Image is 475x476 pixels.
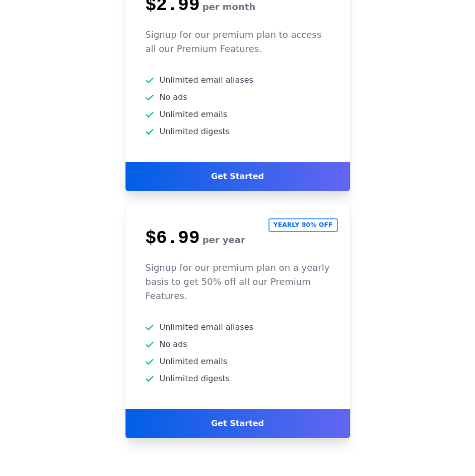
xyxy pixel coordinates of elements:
[146,28,330,56] p: Signup for our premium plan to access all our Premium Features.
[160,74,253,86] span: Unlimited email aliases
[160,355,228,368] span: Unlimited emails
[146,261,330,303] p: Signup for our premium plan on a yearly basis to get 50% off all our Premium Features.
[160,126,230,138] span: Unlimited digests
[160,338,187,350] span: No ads
[202,2,256,12] span: per month
[125,409,350,438] div: Get Started
[160,373,230,385] span: Unlimited digests
[125,162,350,191] div: Get Started
[160,108,228,121] span: Unlimited emails
[268,218,338,232] h2: Yearly 80% off
[160,91,187,103] span: No ads
[146,228,200,249] span: $6.99
[160,321,253,333] span: Unlimited email aliases
[202,234,245,245] span: per year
